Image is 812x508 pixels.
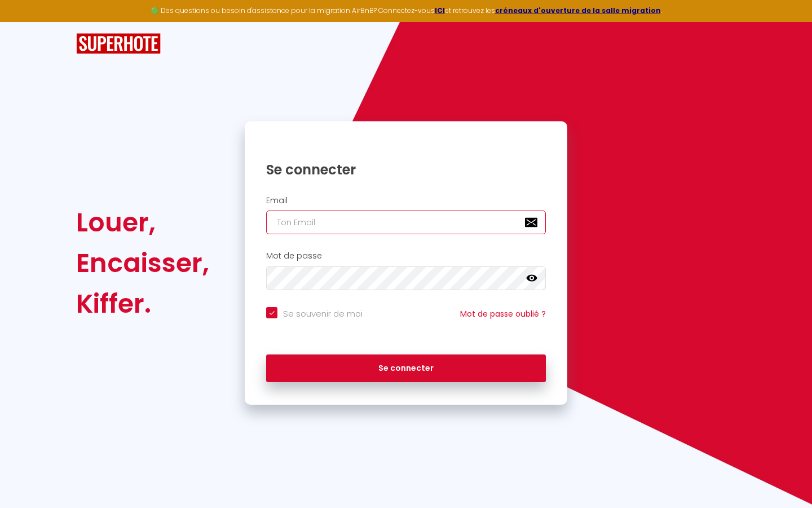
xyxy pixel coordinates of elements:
[266,161,546,178] h1: Se connecter
[495,6,661,15] a: créneaux d'ouverture de la salle migration
[435,6,445,15] a: ICI
[266,251,546,261] h2: Mot de passe
[460,308,546,319] a: Mot de passe oublié ?
[76,283,209,324] div: Kiffer.
[266,196,546,205] h2: Email
[76,243,209,283] div: Encaisser,
[266,354,546,383] button: Se connecter
[266,211,546,234] input: Ton Email
[76,33,161,54] img: SuperHote logo
[9,5,43,38] button: Ouvrir le widget de chat LiveChat
[76,202,209,243] div: Louer,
